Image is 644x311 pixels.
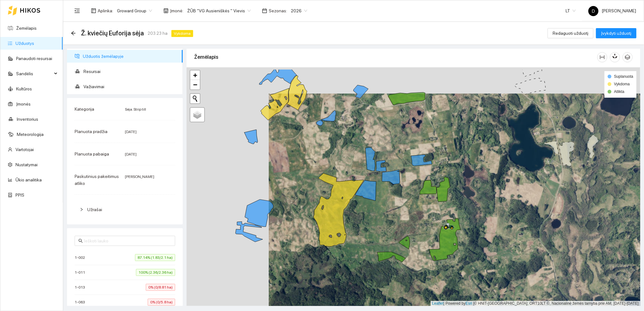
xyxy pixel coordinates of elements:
[614,89,624,94] span: Atlikta
[91,8,96,13] span: layout
[592,6,595,16] span: D
[187,6,251,15] span: ŽŪB "VG Ausieniškės " Vievis
[75,174,119,186] span: Paskutinius pakeitimus atliko
[598,55,607,60] span: column-width
[117,6,152,15] span: Groward Group
[83,50,178,63] span: Užduotis žemėlapyje
[190,80,200,89] a: Zoom out
[171,30,193,37] span: Vykdoma
[190,108,204,122] a: Layers
[473,301,474,306] span: |
[548,28,593,38] button: Redaguoti užduotį
[15,41,34,46] a: Užduotys
[71,4,83,17] button: menu-fold
[601,30,631,37] span: Įvykdyti užduotį
[291,6,307,15] span: 2026
[596,28,636,38] button: Įvykdyti užduotį
[16,26,37,31] a: Žemėlapis
[75,151,109,156] span: Planuota pabaiga
[597,52,607,62] button: column-width
[71,31,76,36] span: arrow-left
[74,8,80,14] span: menu-fold
[269,7,287,14] span: Sezonas :
[98,7,113,14] span: Aplinka :
[190,70,200,80] a: Zoom in
[15,177,42,182] a: Ūkio analitika
[170,7,183,14] span: Įmonė :
[78,239,83,243] span: search
[148,299,175,306] span: 0% (0/5.8 ha)
[75,254,88,261] span: 1-002
[16,67,52,80] span: Sandėlis
[614,82,630,86] span: Vykdoma
[17,117,38,122] a: Inventorius
[125,174,154,179] span: [PERSON_NAME]
[190,94,200,103] button: Initiate a new search
[83,65,178,78] span: Resursai
[553,30,588,37] span: Redaguoti užduotį
[83,80,178,93] span: Važiavimai
[75,284,88,290] span: 1-013
[163,8,169,13] span: shop
[71,31,76,36] div: Atgal
[193,81,197,88] span: −
[16,101,31,107] a: Įmonės
[148,30,168,37] span: 203.23 ha
[75,107,94,112] span: Kategorija
[15,192,24,198] a: PPIS
[548,31,593,36] a: Redaguoti užduotį
[136,269,175,276] span: 100% (2.36/2.36 ha)
[75,202,175,217] div: Užrašai
[566,6,576,15] span: LT
[15,147,34,152] a: Vartotojai
[75,299,88,305] span: 1-063
[146,284,175,291] span: 0% (0/8.81 ha)
[75,129,107,134] span: Planuota pradžia
[194,48,597,66] div: Žemėlapis
[16,56,52,61] a: Panaudoti resursai
[80,208,83,211] span: right
[17,132,44,137] a: Meteorologija
[262,8,267,13] span: calendar
[15,162,38,167] a: Nustatymai
[125,152,137,156] span: [DATE]
[81,28,144,38] span: Ž. kviečių Euforija sėja
[588,8,636,13] span: [PERSON_NAME]
[135,254,175,261] span: 87.14% (1.83/2.1 ha)
[16,86,32,91] a: Kultūros
[431,301,640,306] div: | Powered by © HNIT-[GEOGRAPHIC_DATA]; ORT10LT ©, Nacionalinė žemės tarnyba prie AM, [DATE]-[DATE]
[87,207,102,212] span: Užrašai
[125,107,146,112] span: Sėja. Strip till
[84,237,171,244] input: Ieškoti lauko
[75,269,88,276] span: 1-011
[432,301,444,306] a: Leaflet
[466,301,472,306] a: Esri
[614,74,633,79] span: Suplanuota
[125,130,137,134] span: [DATE]
[193,71,197,79] span: +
